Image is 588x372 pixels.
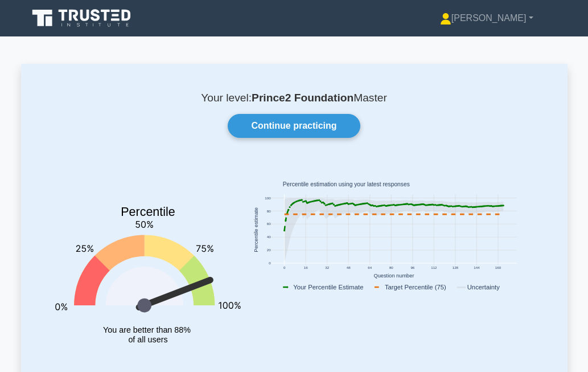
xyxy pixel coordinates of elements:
text: 32 [325,265,329,269]
text: 40 [266,235,270,239]
text: 20 [266,248,270,252]
text: Percentile estimation using your latest responses [282,182,409,188]
text: Question number [373,273,414,279]
text: 96 [410,265,414,269]
text: 48 [346,265,350,269]
a: [PERSON_NAME] [413,7,561,30]
text: 112 [431,265,437,269]
text: 0 [283,265,285,269]
text: 144 [474,265,480,269]
b: Prince2 Foundation [252,92,353,104]
text: 80 [266,209,270,213]
text: 16 [303,265,307,269]
text: Percentile estimate [253,207,259,252]
p: Your level: Master [48,91,540,105]
text: 128 [452,265,458,269]
text: Percentile [121,205,175,219]
text: 64 [368,265,372,269]
text: 0 [269,261,271,265]
text: 80 [389,265,393,269]
text: 160 [495,265,501,269]
tspan: of all users [128,336,167,345]
a: Continue practicing [228,114,360,138]
text: 100 [265,196,271,200]
text: 60 [266,222,270,226]
tspan: You are better than 88% [103,325,191,334]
